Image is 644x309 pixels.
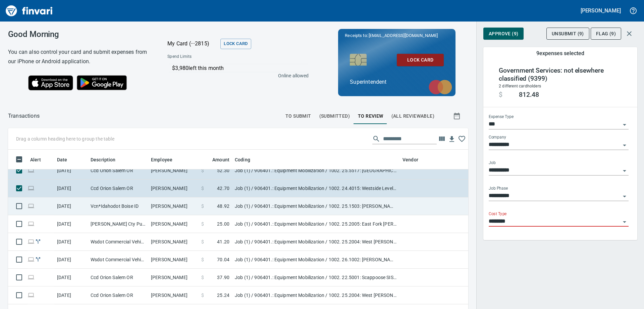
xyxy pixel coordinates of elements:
td: Job (1) / 906401.: Equipment Mobilization / 1002. 25.2004: West [PERSON_NAME] Floodplain Restorat... [232,286,400,304]
span: Coding [235,156,250,164]
span: $ [201,167,204,174]
label: Cost Type [489,212,507,216]
td: Job (1) / 906401.: Equipment Mobilization / 1002. 25.1503: [PERSON_NAME][GEOGRAPHIC_DATA][PERSON_... [232,197,400,215]
p: Superintendent [350,78,444,86]
span: Flag (9) [596,30,616,38]
span: $ [201,292,204,299]
td: [DATE] [54,162,88,180]
button: Unsubmit (9) [546,28,589,40]
p: My Card (···2815) [167,40,218,48]
td: [DATE] [54,286,88,304]
p: Transactions [8,112,40,120]
span: Spend Limits [167,53,250,60]
h5: [PERSON_NAME] [581,7,621,14]
td: [DATE] [54,215,88,233]
span: Online transaction [28,239,35,244]
td: [DATE] [54,251,88,269]
span: Amount [204,156,229,164]
td: Ccd Orion Salem OR [88,162,148,180]
td: [PERSON_NAME] [148,233,199,251]
span: Unsubmit (9) [552,30,584,38]
span: Description [91,156,116,164]
span: Vendor [402,156,418,164]
span: 42.70 [217,185,229,192]
td: [DATE] [54,233,88,251]
span: Online transaction [28,186,35,190]
td: Job (1) / 906401.: Equipment Mobilization / 1002. 24.4015: Westside Level B Res and Tooze Road Tr... [232,180,400,197]
button: Close transaction [621,26,637,42]
button: [PERSON_NAME] [579,5,623,16]
td: [DATE] [54,180,88,197]
span: 48.92 [217,203,229,209]
td: [PERSON_NAME] [148,197,199,215]
span: Split transaction [35,239,42,244]
span: Description [91,156,124,164]
td: [PERSON_NAME] [148,180,199,197]
span: Approve (9) [489,30,518,38]
td: Job (1) / 906401.: Equipment Mobilization / 1002. 25.5517: [GEOGRAPHIC_DATA] Ph 2 and Sub Lat / 5... [232,162,400,180]
img: Download on the App Store [28,75,73,90]
p: Drag a column heading here to group the table [16,136,114,142]
button: Choose columns to display [437,134,447,144]
label: Job [489,161,496,165]
img: Get it on Google Play [73,72,131,94]
span: [EMAIL_ADDRESS][DOMAIN_NAME] [368,32,438,39]
button: Flag (9) [591,28,621,40]
span: 70.04 [217,256,229,263]
span: $ [201,274,204,281]
span: Alert [30,156,50,164]
button: Open [620,141,629,150]
p: $3,980 left this month [172,64,308,72]
td: Ccd Orion Salem OR [88,286,148,304]
img: mastercard.svg [425,76,455,98]
span: $ [201,238,204,245]
td: [DATE] [54,197,88,215]
span: $ [499,91,502,99]
nav: breadcrumb [8,112,40,120]
img: Finvari [4,3,54,19]
button: Open [620,120,629,129]
label: Job Phase [489,187,508,191]
td: [PERSON_NAME] [148,286,199,304]
button: Open [620,192,629,201]
td: Vcn*Idahodot Boise ID [88,197,148,215]
button: Open [620,217,629,227]
td: [PERSON_NAME] Cty Public Works [GEOGRAPHIC_DATA] [GEOGRAPHIC_DATA] [88,215,148,233]
span: 41.20 [217,238,229,245]
span: $ [201,221,204,227]
span: Online transaction [28,275,35,279]
span: Alert [30,156,41,164]
span: Vendor [402,156,427,164]
td: [PERSON_NAME] [148,162,199,180]
td: [PERSON_NAME] [148,269,199,286]
span: Online transaction [28,168,35,172]
p: Receipts to: [345,32,449,39]
span: Date [57,156,76,164]
button: Lock Card [397,54,444,66]
span: 812.48 [519,91,539,99]
span: Online transaction [28,222,35,226]
h4: Government Services: not elsewhere classified (9399) [499,67,629,83]
td: Job (1) / 906401.: Equipment Mobilization / 1002. 26.1002: [PERSON_NAME] Estates Mass Grading / 5... [232,251,400,269]
span: 37.90 [217,274,229,281]
span: To Submit [285,112,311,120]
td: Ccd Orion Salem OR [88,180,148,197]
span: Lock Card [402,56,438,64]
label: Company [489,136,506,140]
button: Open [620,166,629,176]
label: Expense Type [489,115,514,119]
span: (All Reviewable) [391,112,434,120]
span: (Submitted) [319,112,350,120]
p: Online allowed [162,72,309,79]
button: Click to remember these column choices [457,134,467,144]
button: Show transactions within a particular date range [447,108,468,124]
span: Date [57,156,67,164]
span: Online transaction [28,293,35,297]
span: 2 different cardholders [499,84,541,88]
span: 25.24 [217,292,229,299]
span: Amount [212,156,229,164]
span: Coding [235,156,259,164]
span: Split transaction [35,257,42,262]
td: [DATE] [54,269,88,286]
